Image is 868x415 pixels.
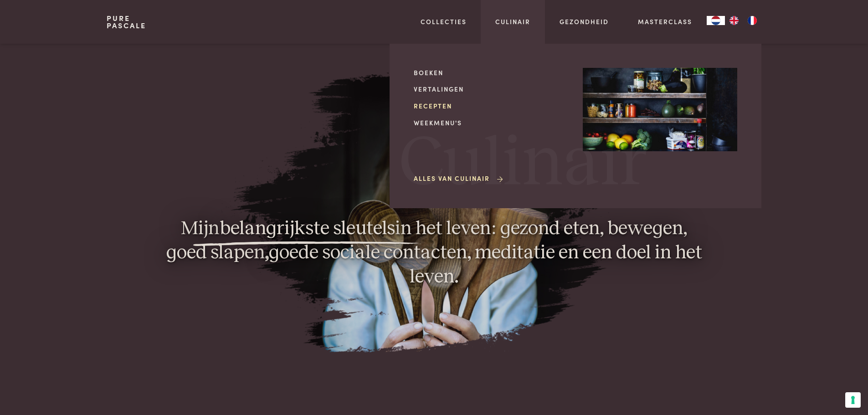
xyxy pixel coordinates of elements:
a: Collecties [421,17,467,26]
a: Weekmenu's [414,118,568,128]
strong: , [265,243,269,262]
p: Mijn in het leven: gezond eten, bewegen, goed slapen goede sociale contacten, meditatie en een do... [161,217,707,289]
ul: Language list [725,16,761,25]
img: Culinair [583,68,737,152]
a: PurePascale [107,15,146,29]
span: Culinair [399,129,647,199]
a: Boeken [414,68,568,77]
div: Language [707,16,725,25]
aside: Language selected: Nederlands [707,16,761,25]
a: EN [725,16,743,25]
a: NL [707,16,725,25]
a: Masterclass [638,17,692,26]
span: belangrijkste sleutels [220,217,395,241]
a: Recepten [414,101,568,111]
a: Culinair [495,17,530,26]
button: Uw voorkeuren voor toestemming voor trackingtechnologieën [845,392,861,408]
a: Vertalingen [414,84,568,94]
a: Gezondheid [560,17,609,26]
a: FR [743,16,761,25]
a: Alles van Culinair [414,174,504,183]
